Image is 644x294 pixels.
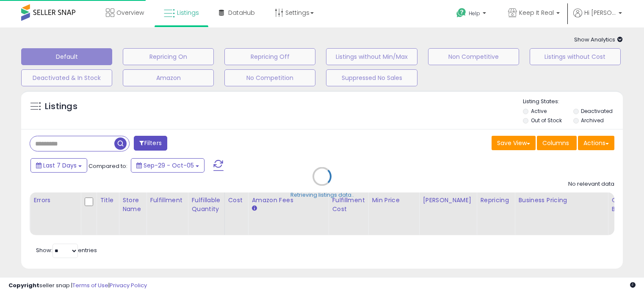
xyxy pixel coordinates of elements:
[116,8,144,17] span: Overview
[519,8,554,17] span: Keep It Real
[21,69,112,86] button: Deactivated & In Stock
[326,69,417,86] button: Suppressed No Sales
[123,69,214,86] button: Amazon
[72,281,108,289] a: Terms of Use
[228,8,255,17] span: DataHub
[177,8,199,17] span: Listings
[224,69,315,86] button: No Competition
[574,36,623,44] span: Show Analytics
[123,48,214,65] button: Repricing On
[326,48,417,65] button: Listings without Min/Max
[450,1,495,27] a: Help
[469,10,480,17] span: Help
[110,281,147,289] a: Privacy Policy
[573,8,622,27] a: Hi [PERSON_NAME]
[21,48,112,65] button: Default
[8,281,39,289] strong: Copyright
[224,48,315,65] button: Repricing Off
[584,8,616,17] span: Hi [PERSON_NAME]
[456,8,467,18] i: Get Help
[428,48,519,65] button: Non Competitive
[290,191,354,199] div: Retrieving listings data..
[530,48,621,65] button: Listings without Cost
[8,282,147,290] div: seller snap | |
